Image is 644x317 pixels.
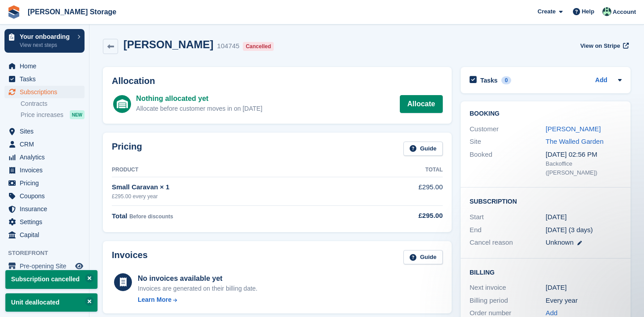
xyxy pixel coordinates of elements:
[595,75,607,86] a: Add
[470,238,546,248] div: Cancel reason
[501,76,512,84] div: 0
[546,226,593,234] span: [DATE] (3 days)
[546,296,622,306] div: Every year
[129,213,173,220] span: Before discounts
[546,138,604,145] a: The Walled Garden
[112,163,349,177] th: Product
[5,293,97,312] p: Unit deallocated
[4,216,85,228] a: menu
[602,7,611,16] img: Nicholas Pain
[20,177,73,189] span: Pricing
[20,33,73,40] p: Your onboarding
[20,125,73,138] span: Sites
[20,86,73,98] span: Subscriptions
[123,38,213,50] h2: [PERSON_NAME]
[4,73,85,85] a: menu
[470,212,546,222] div: Start
[20,151,73,163] span: Analytics
[470,296,546,306] div: Billing period
[470,267,622,276] h2: Billing
[138,295,258,304] a: Learn More
[400,95,443,113] a: Allocate
[138,295,171,304] div: Learn More
[4,203,85,215] a: menu
[112,212,127,220] span: Total
[20,138,73,150] span: CRM
[349,163,443,177] th: Total
[112,192,349,200] div: £295.00 every year
[5,270,97,288] p: Subscription cancelled
[217,41,239,51] div: 104745
[546,283,622,293] div: [DATE]
[576,38,631,53] a: View on Stripe
[546,159,622,177] div: Backoffice ([PERSON_NAME])
[136,104,262,113] div: Allocate before customer moves in on [DATE]
[136,93,262,104] div: Nothing allocated yet
[4,60,85,72] a: menu
[20,73,73,85] span: Tasks
[20,60,73,72] span: Home
[4,138,85,150] a: menu
[4,29,85,53] a: Your onboarding View next steps
[20,203,73,215] span: Insurance
[349,177,443,205] td: £295.00
[480,76,498,84] h2: Tasks
[20,260,73,272] span: Pre-opening Site
[582,7,594,16] span: Help
[546,212,567,222] time: 2025-10-01 00:00:00 UTC
[470,225,546,235] div: End
[112,142,142,156] h2: Pricing
[580,42,620,50] span: View on Stripe
[4,190,85,202] a: menu
[7,5,21,19] img: stora-icon-8386f47178a22dfd0bd8f6a31ec36ba5ce8667c1dd55bd0f319d3a0aa187defe.svg
[470,283,546,293] div: Next invoice
[349,211,443,221] div: £295.00
[4,260,85,272] a: menu
[138,273,258,284] div: No invoices available yet
[4,125,85,138] a: menu
[20,229,73,241] span: Capital
[4,151,85,163] a: menu
[20,164,73,176] span: Invoices
[403,250,443,265] a: Guide
[20,190,73,202] span: Coupons
[112,250,148,265] h2: Invoices
[403,142,443,156] a: Guide
[546,238,574,246] span: Unknown
[74,261,85,271] a: Preview store
[21,100,85,108] a: Contracts
[470,137,546,147] div: Site
[4,86,85,98] a: menu
[546,125,601,133] a: [PERSON_NAME]
[20,41,73,49] p: View next steps
[112,182,349,192] div: Small Caravan × 1
[538,7,555,16] span: Create
[470,196,622,205] h2: Subscription
[70,110,85,119] div: NEW
[24,4,120,19] a: [PERSON_NAME] Storage
[470,110,622,117] h2: Booking
[21,110,85,120] a: Price increases NEW
[470,150,546,177] div: Booked
[4,177,85,189] a: menu
[243,42,274,51] div: Cancelled
[112,76,443,86] h2: Allocation
[470,124,546,134] div: Customer
[21,111,64,119] span: Price increases
[20,216,73,228] span: Settings
[546,150,622,160] div: [DATE] 02:56 PM
[138,284,258,293] div: Invoices are generated on their billing date.
[4,164,85,176] a: menu
[4,229,85,241] a: menu
[8,249,89,258] span: Storefront
[613,8,636,17] span: Account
